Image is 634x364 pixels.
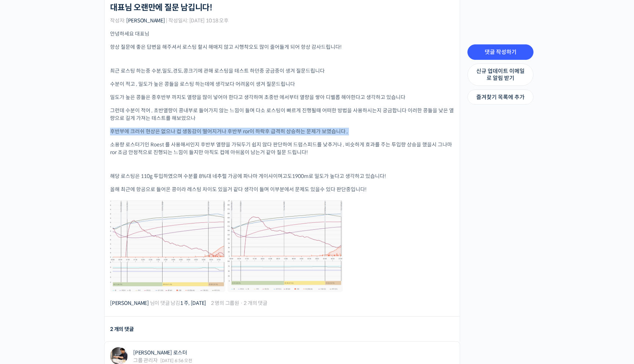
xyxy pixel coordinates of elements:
[467,44,533,60] a: 댓글 작성하기
[110,172,454,180] p: 해당 로스팅은 110g 투입하였으며 수분률 8%대 네추럴 가공에 파나마 게이샤이며고도1900m로 밀도가 높다고 생각하고 있습니다!
[110,30,454,38] p: 안녕하세요 대표님
[67,244,76,250] span: 대화
[180,300,206,306] a: 1 주, [DATE]
[113,244,122,250] span: 설정
[48,233,95,251] a: 대화
[160,358,192,363] span: [DATE] 6:56 오전
[110,186,454,193] p: 올해 최근에 항공으로 들어온 콩이라 레스팅 차이도 있을거 같다 생각이 들며 이부분에서 문제도 있을수 있다 판단중입니다!
[240,300,243,306] span: ·
[133,358,158,363] div: 그룹 관리자
[2,233,48,251] a: 홈
[110,300,149,306] a: [PERSON_NAME]
[110,43,454,51] p: 항상 질문에 좋은 답변을 해주셔서 로스팅 할시 해매지 않고 시행착오도 많이 줄어들게 되어 항상 감사드립니다!
[110,80,454,88] p: 수분이 적고 , 밀도가 높은 콩들을 로스팅 하는데에 생각보다 어려움이 생겨 질문드립니다
[110,67,454,75] p: 최근 로스팅 하는중 수분,밀도,경도,콩크기에 관해 로스팅을 테스트 하던중 궁금중이 생겨 질문드립니다
[110,94,454,101] p: 밀도가 높은 콩들은 중후반부 까지도 열량을 많이 넣어야 한다고 생각하며 초중반 에서부터 열량을 쌓아 디벨롭 해야한다고 생각하고 있습니다
[110,107,454,122] p: 그런데 수분이 적어 , 초반열량이 콩내부로 들어가지 않는 느낌이 들며 다소 로스팅이 빠르게 진행될때 어떠한 방법을 사용하시는지 궁금합니다 이러한 콩들을 낮은 열량으로 길게 가...
[133,349,187,356] a: [PERSON_NAME] 로스터
[244,301,267,306] span: 2 개의 댓글
[110,301,206,306] span: 님이 댓글 남김
[467,90,533,105] a: 즐겨찾기 목록에 추가
[110,141,454,156] p: 소용량 로스터기인 Roest 를 사용해서인지 후반부 열량을 가둬두기 쉽지 않다 판단하여 드럼스피드를 낮추거나 , 비슷하게 효과를 주는 투입량 상승을 했을시 그나마 ror 조금...
[95,233,141,251] a: 설정
[126,17,165,24] a: [PERSON_NAME]
[467,63,533,86] a: 신규 업데이트 이메일로 알림 받기
[110,128,454,135] p: 후반부에 크러쉬 현상은 없으나 컵 생동감이 떨어지거나 후반부 ror이 하락후 급격히 상승하는 문제가 보였습니다 ,
[110,324,134,334] div: 2 개의 댓글
[110,3,212,12] h1: 대표님 오랜만에 질문 남깁니다!
[23,244,28,250] span: 홈
[110,18,229,23] span: 작성자: | 작성일시: [DATE] 10:18 오후
[211,301,239,306] span: 2 명의 그룹원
